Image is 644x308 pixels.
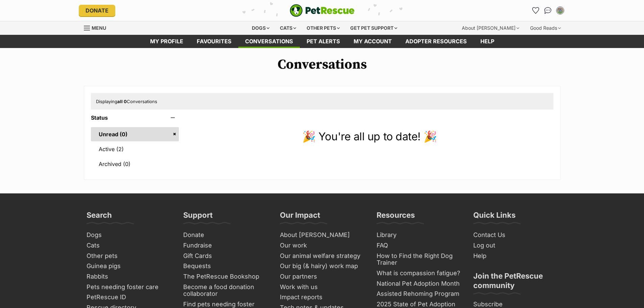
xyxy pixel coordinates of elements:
[290,4,355,17] a: PetRescue
[471,251,560,261] a: Help
[345,21,402,35] div: Get pet support
[473,210,516,224] h3: Quick Links
[181,240,270,251] a: Fundraise
[181,282,270,299] a: Become a food donation collaborator
[79,5,115,16] a: Donate
[92,25,106,31] span: Menu
[374,279,464,289] a: National Pet Adoption Month
[91,127,179,141] a: Unread (0)
[399,35,474,48] a: Adopter resources
[181,271,270,282] a: The PetRescue Bookshop
[84,282,174,292] a: Pets needing foster care
[247,21,274,35] div: Dogs
[277,292,367,303] a: Impact reports
[530,5,566,16] ul: Account quick links
[277,230,367,240] a: About [PERSON_NAME]
[91,157,179,171] a: Archived (0)
[84,292,174,303] a: PetRescue ID
[84,230,174,240] a: Dogs
[277,271,367,282] a: Our partners
[374,230,464,240] a: Library
[471,230,560,240] a: Contact Us
[84,21,111,33] a: Menu
[374,251,464,268] a: How to Find the Right Dog Trainer
[474,35,501,48] a: Help
[117,99,127,104] strong: all 0
[377,210,415,224] h3: Resources
[275,21,301,35] div: Cats
[543,5,553,16] a: Conversations
[190,35,238,48] a: Favourites
[347,35,399,48] a: My account
[143,35,190,48] a: My profile
[84,261,174,271] a: Guinea pigs
[181,261,270,271] a: Bequests
[183,210,213,224] h3: Support
[96,99,157,104] span: Displaying Conversations
[277,240,367,251] a: Our work
[471,240,560,251] a: Log out
[557,7,564,14] img: Samuel McCulloch profile pic
[473,271,558,294] h3: Join the PetRescue community
[186,128,553,145] p: 🎉 You're all up to date! 🎉
[374,240,464,251] a: FAQ
[277,261,367,271] a: Our big (& hairy) work map
[181,251,270,261] a: Gift Cards
[84,251,174,261] a: Other pets
[374,268,464,279] a: What is compassion fatigue?
[91,115,179,121] header: Status
[87,210,112,224] h3: Search
[300,35,347,48] a: Pet alerts
[280,210,320,224] h3: Our Impact
[91,142,179,156] a: Active (2)
[290,4,355,17] img: logo-e224e6f780fb5917bec1dbf3a21bbac754714ae5b6737aabdf751b685950b380.svg
[530,5,541,16] a: Favourites
[457,21,524,35] div: About [PERSON_NAME]
[525,21,566,35] div: Good Reads
[181,230,270,240] a: Donate
[555,5,566,16] button: My account
[544,7,551,14] img: chat-41dd97257d64d25036548639549fe6c8038ab92f7586957e7f3b1b290dea8141.svg
[84,240,174,251] a: Cats
[277,282,367,292] a: Work with us
[277,251,367,261] a: Our animal welfare strategy
[84,271,174,282] a: Rabbits
[238,35,300,48] a: conversations
[302,21,344,35] div: Other pets
[374,289,464,299] a: Assisted Rehoming Program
